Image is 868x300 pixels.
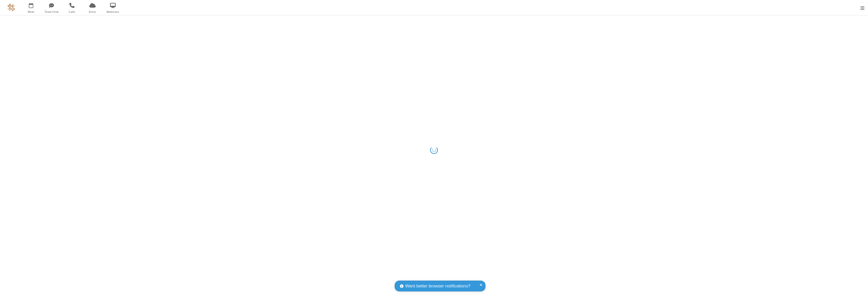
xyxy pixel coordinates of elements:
[405,283,470,289] span: Want better browser notifications?
[22,10,41,14] span: Meet
[8,4,15,11] img: QA Selenium DO NOT DELETE OR CHANGE
[83,10,102,14] span: Drive
[103,10,122,14] span: Webinars
[63,10,82,14] span: Calls
[42,10,61,14] span: Team Chat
